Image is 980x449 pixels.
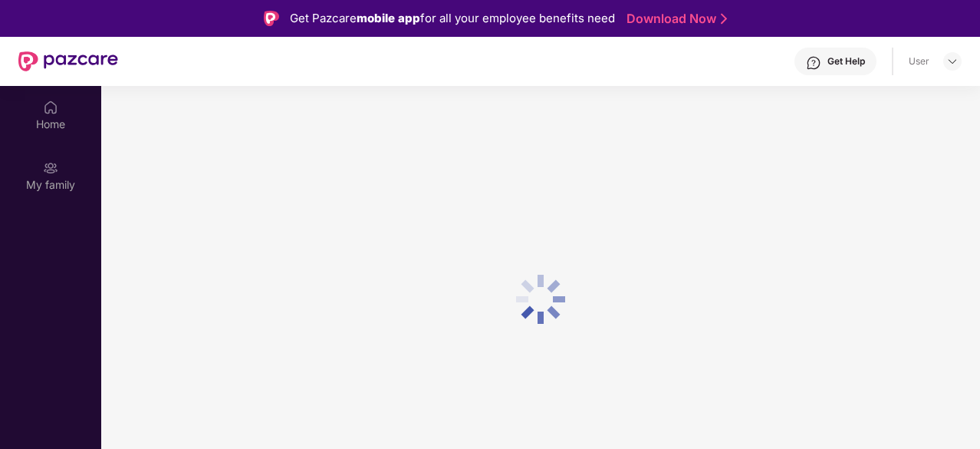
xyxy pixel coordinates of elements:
[946,55,959,68] img: svg+xml;base64,PHN2ZyBpZD0iRHJvcGRvd24tMzJ4MzIiIHhtbG5zPSJodHRwOi8vd3d3LnczLm9yZy8yMDAwL3N2ZyIgd2...
[264,11,279,26] img: Logo
[18,51,118,71] img: New Pazcare Logo
[43,160,58,176] img: svg+xml;base64,PHN2ZyB3aWR0aD0iMjAiIGhlaWdodD0iMjAiIHZpZXdCb3g9IjAgMCAyMCAyMCIgZmlsbD0ibm9uZSIgeG...
[827,55,865,68] div: Get Help
[357,11,420,25] strong: mobile app
[909,55,929,68] div: User
[806,55,821,71] img: svg+xml;base64,PHN2ZyBpZD0iSGVscC0zMngzMiIgeG1sbnM9Imh0dHA6Ly93d3cudzMub3JnLzIwMDAvc3ZnIiB3aWR0aD...
[626,11,722,27] a: Download Now
[721,11,727,27] img: Stroke
[43,100,58,115] img: svg+xml;base64,PHN2ZyBpZD0iSG9tZSIgeG1sbnM9Imh0dHA6Ly93d3cudzMub3JnLzIwMDAvc3ZnIiB3aWR0aD0iMjAiIG...
[290,9,615,28] div: Get Pazcare for all your employee benefits need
